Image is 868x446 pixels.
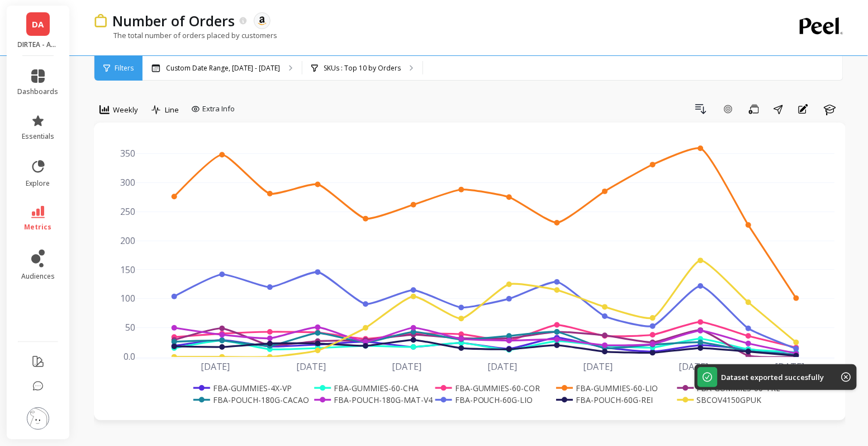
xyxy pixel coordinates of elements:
[324,64,401,73] p: SKUs : Top 10 by Orders
[18,87,59,96] span: dashboards
[18,40,59,49] p: DIRTEA - Amazon
[165,105,179,115] span: Line
[22,132,54,141] span: essentials
[113,105,138,115] span: Weekly
[202,104,235,115] span: Extra Info
[25,223,52,232] span: metrics
[722,372,824,382] p: Dataset exported succesfully
[26,179,50,188] span: explore
[21,272,55,281] span: audiences
[115,64,134,73] span: Filters
[94,14,107,28] img: header icon
[32,18,44,31] span: DA
[166,64,280,73] p: Custom Date Range, [DATE] - [DATE]
[94,30,277,40] p: The total number of orders placed by customers
[27,407,49,430] img: profile picture
[113,11,235,30] p: Number of Orders
[257,16,267,26] img: api.amazon.svg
